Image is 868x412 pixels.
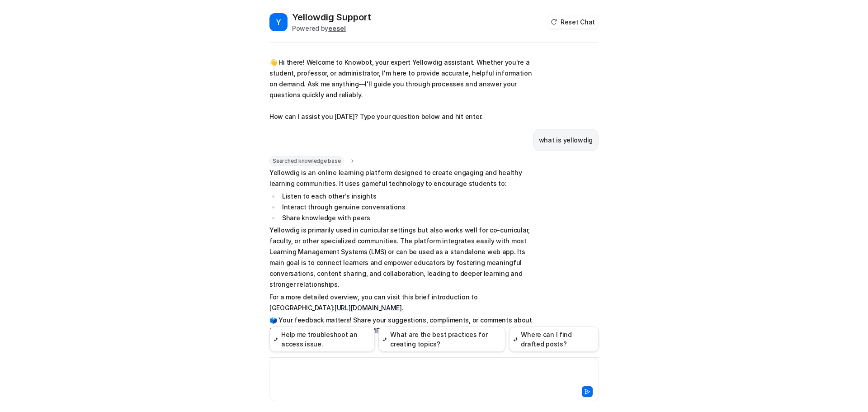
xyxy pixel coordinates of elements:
[269,13,288,31] span: Y
[269,167,534,189] p: Yellowdig is an online learning platform designed to create engaging and healthy learning communi...
[509,327,599,352] button: Where can I find drafted posts?
[328,24,346,32] b: eesel
[279,213,534,223] li: Share knowledge with peers
[269,315,534,336] p: 🗳️ Your feedback matters! Share your suggestions, compliments, or comments about Knowbot here:
[279,191,534,202] li: Listen to each other's insights
[269,292,534,313] p: For a more detailed overview, you can visit this brief introduction to [GEOGRAPHIC_DATA]: .
[539,135,593,146] p: what is yellowdig
[269,225,534,290] p: Yellowdig is primarily used in curricular settings but also works well for co-curricular, faculty...
[292,24,371,33] div: Powered by
[335,304,402,312] a: [URL][DOMAIN_NAME]
[378,327,505,352] button: What are the best practices for creating topics?
[269,327,375,352] button: Help me troubleshoot an access issue.
[548,15,599,28] button: Reset Chat
[269,57,534,122] p: 👋 Hi there! Welcome to Knowbot, your expert Yellowdig assistant. Whether you're a student, profes...
[269,156,344,166] span: Searched knowledge base
[292,11,371,24] h2: Yellowdig Support
[279,202,534,213] li: Interact through genuine conversations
